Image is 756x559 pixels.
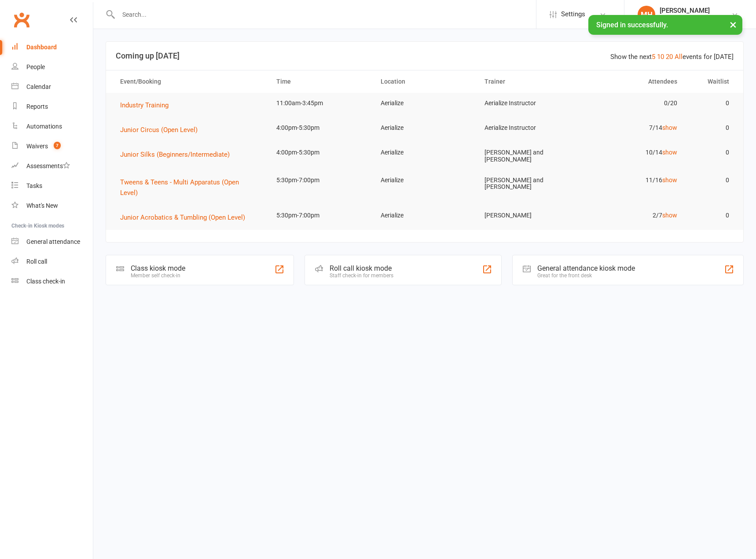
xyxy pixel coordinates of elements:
[657,53,664,61] a: 10
[685,205,737,226] td: 0
[268,118,373,138] td: 4:00pm-5:30pm
[685,70,737,93] th: Waitlist
[26,44,57,51] div: Dashboard
[11,272,93,291] a: Class kiosk mode
[662,124,677,131] a: show
[581,70,685,93] th: Attendees
[685,93,737,114] td: 0
[685,170,737,191] td: 0
[11,196,93,216] a: What's New
[120,213,245,221] span: Junior Acrobatics & Tumbling (Open Level)
[666,53,673,61] a: 20
[330,272,393,279] div: Staff check-in for members
[477,170,581,198] td: [PERSON_NAME] and [PERSON_NAME]
[26,103,48,110] div: Reports
[26,202,58,209] div: What's New
[477,70,581,93] th: Trainer
[131,272,185,279] div: Member self check-in
[11,252,93,272] a: Roll call
[268,170,373,191] td: 5:30pm-7:00pm
[26,238,80,245] div: General attendance
[537,272,635,279] div: Great for the front desk
[373,118,477,138] td: Aerialize
[373,142,477,163] td: Aerialize
[652,53,655,61] a: 5
[581,93,685,114] td: 0/20
[26,63,45,70] div: People
[477,93,581,114] td: Aerialize Instructor
[662,212,677,219] a: show
[660,7,710,15] div: [PERSON_NAME]
[26,162,70,169] div: Assessments
[120,151,230,158] span: Junior Silks (Beginners/Intermediate)
[11,156,93,176] a: Assessments
[120,212,251,223] button: Junior Acrobatics & Tumbling (Open Level)
[120,100,175,110] button: Industry Training
[477,205,581,226] td: [PERSON_NAME]
[11,37,93,57] a: Dashboard
[373,93,477,114] td: Aerialize
[54,142,61,149] span: 7
[26,278,65,285] div: Class check-in
[120,101,169,109] span: Industry Training
[685,142,737,163] td: 0
[112,70,268,93] th: Event/Booking
[11,136,93,156] a: Waivers 7
[116,51,734,60] h3: Coming up [DATE]
[675,53,683,61] a: All
[477,142,581,170] td: [PERSON_NAME] and [PERSON_NAME]
[268,142,373,163] td: 4:00pm-5:30pm
[131,264,185,272] div: Class kiosk mode
[596,21,668,29] span: Signed in successfully.
[11,117,93,136] a: Automations
[610,51,734,62] div: Show the next events for [DATE]
[685,118,737,138] td: 0
[561,4,585,24] span: Settings
[537,264,635,272] div: General attendance kiosk mode
[120,125,204,135] button: Junior Circus (Open Level)
[11,97,93,117] a: Reports
[26,182,42,189] div: Tasks
[662,177,677,184] a: show
[725,15,741,34] button: ×
[26,83,51,90] div: Calendar
[120,126,198,134] span: Junior Circus (Open Level)
[26,258,47,265] div: Roll call
[268,70,373,93] th: Time
[581,170,685,191] td: 11/16
[330,264,393,272] div: Roll call kiosk mode
[26,123,62,130] div: Automations
[662,149,677,156] a: show
[11,232,93,252] a: General attendance kiosk mode
[581,205,685,226] td: 2/7
[373,170,477,191] td: Aerialize
[660,15,710,22] div: Aerialize
[581,118,685,138] td: 7/14
[120,149,236,160] button: Junior Silks (Beginners/Intermediate)
[373,70,477,93] th: Location
[477,118,581,138] td: Aerialize Instructor
[11,77,93,97] a: Calendar
[116,8,536,21] input: Search...
[373,205,477,226] td: Aerialize
[11,57,93,77] a: People
[11,176,93,196] a: Tasks
[120,178,239,197] span: Tweens & Teens - Multi Apparatus (Open Level)
[268,93,373,114] td: 11:00am-3:45pm
[11,9,33,31] a: Clubworx
[638,6,655,23] div: MH
[120,177,261,198] button: Tweens & Teens - Multi Apparatus (Open Level)
[581,142,685,163] td: 10/14
[26,143,48,150] div: Waivers
[268,205,373,226] td: 5:30pm-7:00pm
